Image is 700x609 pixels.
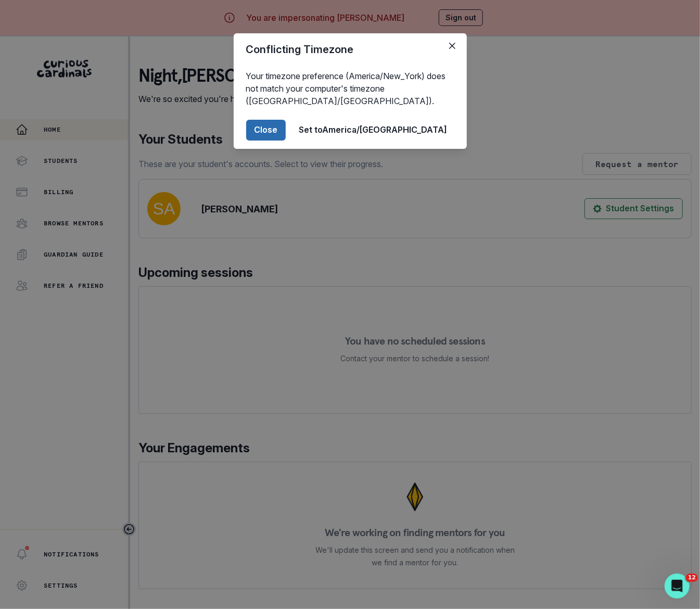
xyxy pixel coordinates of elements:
[665,574,690,599] iframe: Intercom live chat
[292,120,454,141] button: Set toAmerica/[GEOGRAPHIC_DATA]
[686,574,698,582] span: 12
[234,33,467,66] header: Conflicting Timezone
[444,37,461,54] button: Close
[246,120,286,141] button: Close
[234,66,467,111] div: Your timezone preference (America/New_York) does not match your computer's timezone ([GEOGRAPHIC_...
